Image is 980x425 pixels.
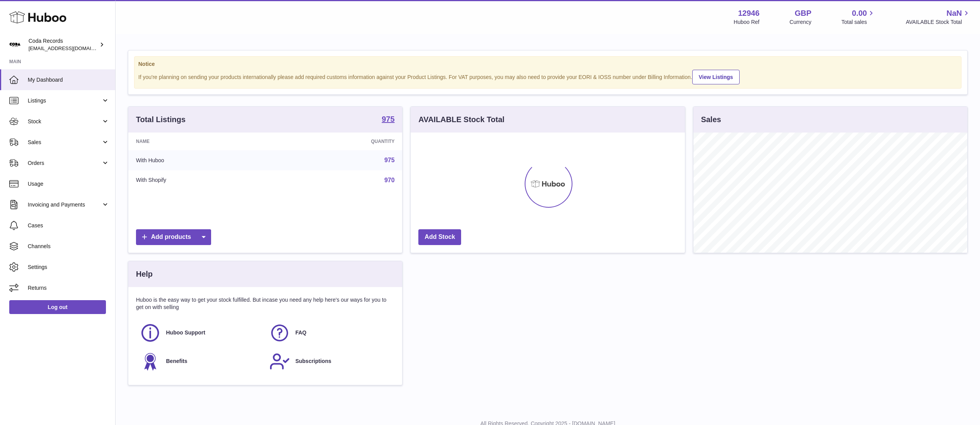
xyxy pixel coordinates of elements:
[384,177,395,183] a: 970
[701,114,721,125] h3: Sales
[418,114,504,125] h3: AVAILABLE Stock Total
[28,201,101,208] span: Invoicing and Payments
[28,222,109,229] span: Cases
[28,97,101,104] span: Listings
[28,160,101,167] span: Orders
[28,284,109,292] span: Returns
[29,45,113,51] span: [EMAIL_ADDRESS][DOMAIN_NAME]
[276,133,403,150] th: Quantity
[734,18,760,26] div: Huboo Ref
[128,150,276,170] td: With Huboo
[841,18,876,26] span: Total sales
[382,115,394,123] strong: 975
[906,18,971,26] span: AVAILABLE Stock Total
[738,8,760,18] strong: 12946
[140,351,262,372] a: Benefits
[382,115,394,124] a: 975
[28,118,101,125] span: Stock
[138,69,957,84] div: If you're planning on sending your products internationally please add required customs informati...
[295,358,331,365] span: Subscriptions
[384,157,395,163] a: 975
[269,323,391,343] a: FAQ
[906,8,971,26] a: NaN AVAILABLE Stock Total
[418,229,461,245] a: Add Stock
[795,8,811,18] strong: GBP
[128,170,276,190] td: With Shopify
[841,8,876,26] a: 0.00 Total sales
[295,329,307,336] span: FAQ
[136,229,211,245] a: Add products
[136,296,394,311] p: Huboo is the easy way to get your stock fulfilled. But incase you need any help here's our ways f...
[29,37,98,52] div: Coda Records
[692,70,740,84] a: View Listings
[269,351,391,372] a: Subscriptions
[28,76,109,84] span: My Dashboard
[136,269,153,279] h3: Help
[128,133,276,150] th: Name
[166,329,205,336] span: Huboo Support
[28,139,101,146] span: Sales
[28,180,109,188] span: Usage
[9,39,21,50] img: haz@pcatmedia.com
[136,114,186,125] h3: Total Listings
[790,18,812,26] div: Currency
[140,323,262,343] a: Huboo Support
[166,358,187,365] span: Benefits
[9,300,106,314] a: Log out
[28,264,109,271] span: Settings
[852,8,867,18] span: 0.00
[138,60,957,68] strong: Notice
[28,243,109,250] span: Channels
[946,8,962,18] span: NaN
